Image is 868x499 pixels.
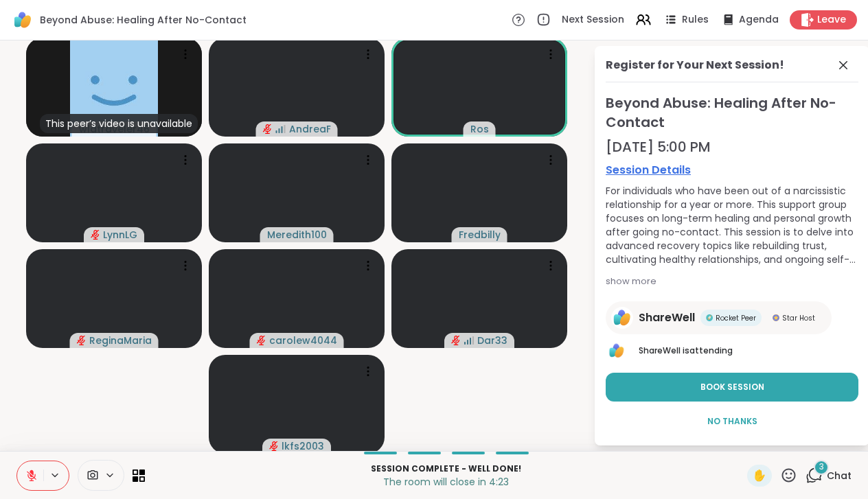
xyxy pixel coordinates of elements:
div: show more [606,275,858,288]
a: Session Details [606,162,858,178]
span: Ros [470,122,489,136]
span: Book Session [700,381,764,393]
p: Session Complete - well done! [153,463,739,475]
span: AndreaF [289,122,331,136]
span: Beyond Abuse: Healing After No-Contact [40,13,247,27]
span: ShareWell [639,310,695,326]
span: Leave [817,13,846,27]
div: [DATE] 5:00 PM [606,137,858,156]
img: ShareWell [607,341,626,360]
div: Register for Your Next Session! [606,57,784,73]
span: audio-muted [263,124,273,134]
div: For individuals who have been out of a narcissistic relationship for a year or more. This support... [606,184,858,266]
span: audio-muted [451,336,461,345]
span: Rocket Peer [716,313,756,323]
span: lkfs2003 [282,439,324,453]
span: Meredith100 [267,228,327,242]
span: Fredbilly [459,228,501,242]
img: wldtraveler46 [70,38,158,137]
button: Book Session [606,373,858,402]
span: 3 [819,461,824,473]
span: ✋ [753,467,766,484]
span: ShareWell [639,345,681,356]
span: Agenda [739,13,779,27]
span: Star Host [782,313,815,323]
img: Star Host [773,314,779,321]
span: LynnLG [103,228,137,242]
span: carolew4044 [269,334,337,347]
span: Chat [827,469,852,483]
p: is attending [639,345,858,357]
button: No Thanks [606,407,858,436]
span: audio-muted [257,336,266,345]
span: Next Session [562,13,624,27]
img: ShareWell Logomark [11,8,34,32]
span: Dar33 [477,334,507,347]
a: ShareWellShareWellRocket PeerRocket PeerStar HostStar Host [606,301,832,334]
span: audio-muted [77,336,87,345]
img: Rocket Peer [706,314,713,321]
span: ReginaMaria [89,334,152,347]
span: Beyond Abuse: Healing After No-Contact [606,93,858,132]
img: ShareWell [611,307,633,329]
span: audio-muted [269,441,279,451]
p: The room will close in 4:23 [153,475,739,489]
span: audio-muted [91,230,100,240]
span: Rules [682,13,709,27]
span: No Thanks [707,415,757,428]
div: This peer’s video is unavailable [40,114,198,133]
